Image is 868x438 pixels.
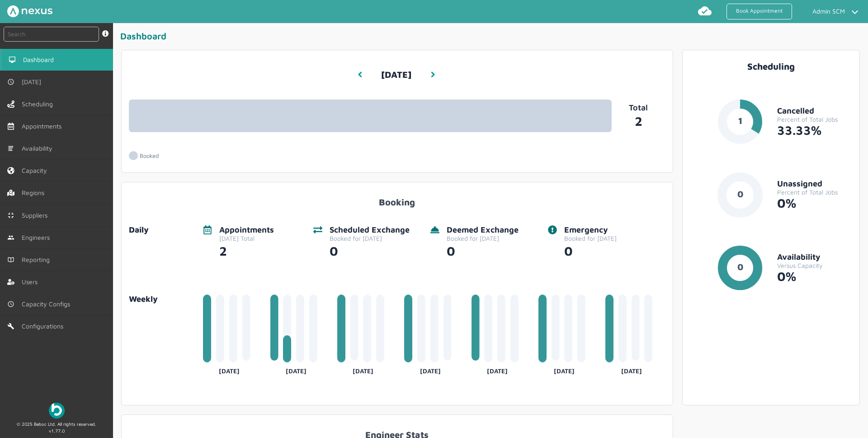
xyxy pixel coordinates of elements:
div: Deemed Exchange [447,225,519,235]
input: Search by: Ref, PostCode, MPAN, MPRN, Account, Customer [4,27,99,42]
a: Book Appointment [726,4,792,19]
img: md-desktop.svg [9,56,16,63]
div: Appointments [219,225,274,235]
span: Capacity [22,167,51,174]
span: Dashboard [23,56,57,63]
span: [DATE] [22,78,45,86]
div: 0 [330,242,410,258]
div: [DATE] [404,364,456,375]
img: Nexus [7,5,52,17]
img: md-build.svg [7,323,14,330]
div: [DATE] Total [219,235,274,242]
div: Percent of Total Jobs [777,189,852,196]
div: 0% [777,269,852,284]
text: 1 [738,115,742,126]
a: Booked [129,147,173,165]
div: Percent of Total Jobs [777,116,852,123]
div: Daily [129,225,196,235]
div: [DATE] [270,364,322,375]
div: Emergency [564,225,617,235]
img: user-left-menu.svg [7,278,14,286]
span: Suppliers [22,212,51,219]
img: regions.left-menu.svg [7,189,14,196]
span: Availability [22,145,56,152]
img: md-contract.svg [7,212,14,219]
img: md-cloud-done.svg [698,4,712,18]
span: Reporting [22,256,53,263]
p: Total [612,103,665,113]
div: [DATE] [203,364,255,375]
div: Versus Capacity [777,262,852,269]
div: 2 [219,242,274,258]
img: md-time.svg [7,78,14,86]
text: 0 [737,189,743,199]
span: Appointments [22,123,65,130]
div: [DATE] [472,364,524,375]
a: 0UnassignedPercent of Total Jobs0% [690,172,853,232]
div: [DATE] [605,364,657,375]
a: 1CancelledPercent of Total Jobs33.33% [690,99,853,159]
span: Capacity Configs [22,300,74,308]
div: 0 [564,242,617,258]
div: Cancelled [777,106,852,116]
div: 0 [447,242,519,258]
div: Booked for [DATE] [564,235,617,242]
div: Scheduled Exchange [330,225,410,235]
img: capacity-left-menu.svg [7,167,14,174]
h3: [DATE] [381,62,411,87]
span: Engineers [22,234,53,241]
div: 33.33% [777,123,852,138]
div: [DATE] [337,364,389,375]
text: 0 [737,262,743,272]
div: Scheduling [690,61,853,71]
div: Availability [777,252,852,262]
span: Regions [22,189,48,196]
span: Scheduling [22,100,57,108]
span: Configurations [22,323,67,330]
img: scheduling-left-menu.svg [7,100,14,108]
img: Beboc Logo [49,403,65,419]
a: Weekly [129,295,196,304]
span: Users [22,278,41,286]
div: Booked for [DATE] [330,235,410,242]
div: Unassigned [777,179,852,189]
div: Booked for [DATE] [447,235,519,242]
p: Booked [140,152,159,159]
img: appointments-left-menu.svg [7,123,14,130]
div: 0% [777,196,852,210]
img: md-list.svg [7,145,14,152]
img: md-people.svg [7,234,14,241]
img: md-book.svg [7,256,14,263]
div: [DATE] [538,364,590,375]
img: md-time.svg [7,300,14,308]
a: 2 [612,112,665,129]
div: Dashboard [120,30,864,45]
div: Booking [129,190,665,207]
